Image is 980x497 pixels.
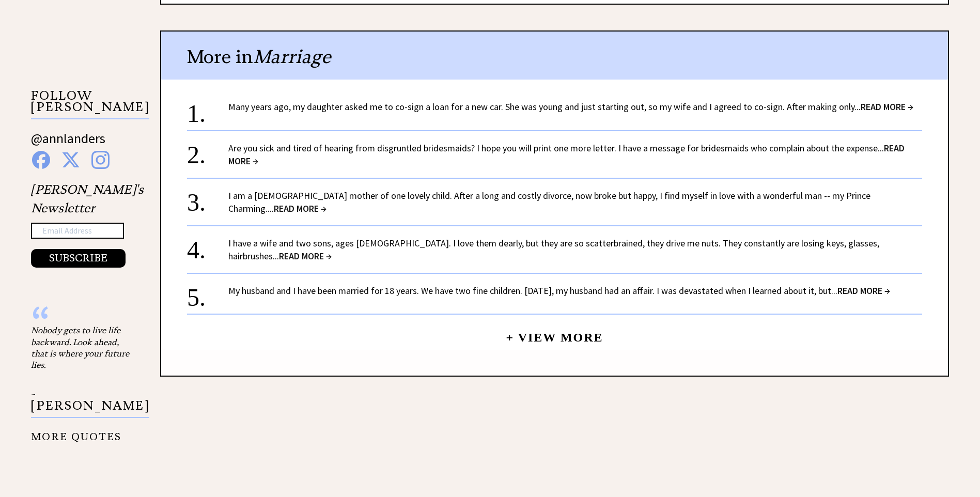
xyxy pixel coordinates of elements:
[31,423,121,443] a: MORE QUOTES
[31,389,149,418] p: - [PERSON_NAME]
[506,322,603,344] a: + View More
[187,237,228,256] div: 4.
[861,101,913,113] span: READ MORE →
[32,151,50,169] img: facebook%20blue.png
[31,324,134,371] div: Nobody gets to live life backward. Look ahead, that is where your future lies.
[31,130,105,157] a: @annlanders
[31,90,149,119] p: FOLLOW [PERSON_NAME]
[837,285,890,297] span: READ MORE →
[228,142,905,167] a: Are you sick and tired of hearing from disgruntled bridesmaids? I hope you will print one more le...
[187,142,228,161] div: 2.
[31,249,126,268] button: SUBSCRIBE
[187,189,228,208] div: 3.
[279,250,332,262] span: READ MORE →
[91,151,110,169] img: instagram%20blue.png
[31,180,144,268] div: [PERSON_NAME]'s Newsletter
[228,142,905,167] span: READ MORE →
[187,284,228,303] div: 5.
[228,190,870,214] a: I am a [DEMOGRAPHIC_DATA] mother of one lovely child. After a long and costly divorce, now broke ...
[228,101,913,113] a: Many years ago, my daughter asked me to co-sign a loan for a new car. She was young and just star...
[274,203,326,214] span: READ MORE →
[161,32,948,80] div: More in
[31,223,124,239] input: Email Address
[228,237,879,262] a: I have a wife and two sons, ages [DEMOGRAPHIC_DATA]. I love them dearly, but they are so scatterb...
[31,314,134,324] div: “
[187,100,228,119] div: 1.
[253,45,331,68] span: Marriage
[61,151,80,169] img: x%20blue.png
[228,285,890,297] a: My husband and I have been married for 18 years. We have two fine children. [DATE], my husband ha...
